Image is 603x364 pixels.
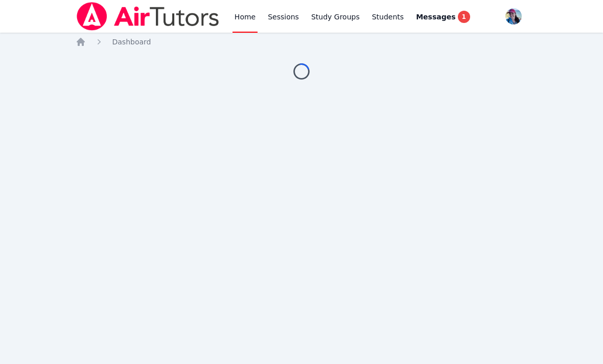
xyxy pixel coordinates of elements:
span: Dashboard [112,38,151,46]
span: Messages [416,12,455,22]
a: Dashboard [112,37,151,47]
img: Air Tutors [76,2,220,31]
span: 1 [458,11,470,23]
nav: Breadcrumb [76,37,528,47]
